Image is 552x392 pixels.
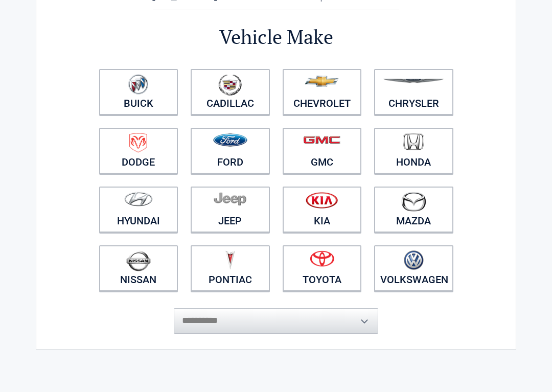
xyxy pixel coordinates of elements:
[225,250,235,270] img: pontiac
[283,128,362,174] a: GMC
[218,74,242,96] img: cadillac
[374,187,453,233] a: Mazda
[374,128,453,174] a: Honda
[283,245,362,291] a: Toyota
[191,69,270,115] a: Cadillac
[129,133,147,153] img: dodge
[191,128,270,174] a: Ford
[305,76,339,87] img: chevrolet
[99,187,178,233] a: Hyundai
[213,133,247,147] img: ford
[306,192,338,209] img: kia
[404,250,424,270] img: volkswagen
[382,79,445,83] img: chrysler
[99,69,178,115] a: Buick
[124,192,153,206] img: hyundai
[303,135,340,144] img: gmc
[126,250,151,271] img: nissan
[283,69,362,115] a: Chevrolet
[99,245,178,291] a: Nissan
[403,133,424,151] img: honda
[128,74,148,95] img: buick
[401,192,426,212] img: mazda
[214,192,246,206] img: jeep
[374,245,453,291] a: Volkswagen
[93,24,459,50] h2: Vehicle Make
[191,245,270,291] a: Pontiac
[374,69,453,115] a: Chrysler
[99,128,178,174] a: Dodge
[310,250,334,267] img: toyota
[283,187,362,233] a: Kia
[191,187,270,233] a: Jeep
